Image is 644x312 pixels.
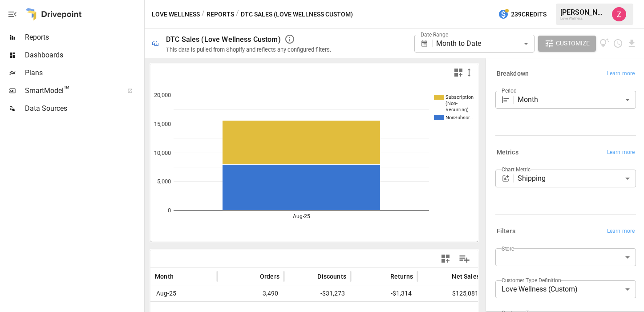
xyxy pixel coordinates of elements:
[497,227,515,236] h6: Filters
[261,286,279,301] span: 3,490
[495,280,636,298] div: Love Wellness (Custom)
[494,6,550,23] button: 239Credits
[502,276,561,284] label: Customer Type Definition
[560,8,607,16] div: [PERSON_NAME]
[518,170,636,187] div: Shipping
[64,84,70,95] span: ™
[168,207,171,214] text: 0
[293,213,310,219] text: Aug-25
[166,35,281,44] div: DTC Sales (Love Wellness Custom)
[451,286,480,301] span: $125,081
[166,46,331,53] div: This data is pulled from Shopify and reflects any configured filters.
[560,16,607,20] div: Love Wellness
[150,81,478,242] svg: A chart.
[497,69,529,79] h6: Breakdown
[452,272,480,281] span: Net Sales
[25,50,142,61] span: Dashboards
[202,9,205,20] div: /
[319,286,346,301] span: -$31,273
[152,9,200,20] button: Love Wellness
[260,272,279,281] span: Orders
[155,272,174,281] span: Month
[607,2,632,27] button: Zoe Keller
[154,121,171,127] text: 15,000
[518,91,636,109] div: Month
[155,286,178,301] span: Aug-25
[154,150,171,156] text: 10,000
[438,270,451,283] button: Sort
[157,178,171,185] text: 5,000
[502,166,531,173] label: Chart Metric
[446,115,473,121] text: NonSubscr…
[446,101,458,106] text: (Non-
[377,270,389,283] button: Sort
[247,270,259,283] button: Sort
[25,32,142,43] span: Reports
[556,38,590,49] span: Customize
[390,272,413,281] span: Returns
[497,148,518,158] h6: Metrics
[446,94,474,100] text: Subscription
[511,9,547,20] span: 239 Credits
[599,36,610,52] button: View documentation
[317,272,346,281] span: Discounts
[174,270,187,283] button: Sort
[304,270,316,283] button: Sort
[207,9,234,20] button: Reports
[607,227,635,236] span: Learn more
[607,148,635,157] span: Learn more
[152,39,159,48] div: 🛍
[613,38,623,49] button: Schedule report
[389,286,413,301] span: -$1,314
[502,87,517,94] label: Period
[25,103,142,114] span: Data Sources
[607,69,635,78] span: Learn more
[454,249,474,269] button: Manage Columns
[538,36,596,52] button: Customize
[446,107,469,113] text: Recurring)
[236,9,239,20] div: /
[612,7,626,21] img: Zoe Keller
[627,38,637,49] button: Download report
[25,85,117,96] span: SmartModel
[421,31,448,38] label: Date Range
[154,92,171,98] text: 20,000
[436,39,481,48] span: Month to Date
[502,245,514,252] label: Store
[25,68,142,78] span: Plans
